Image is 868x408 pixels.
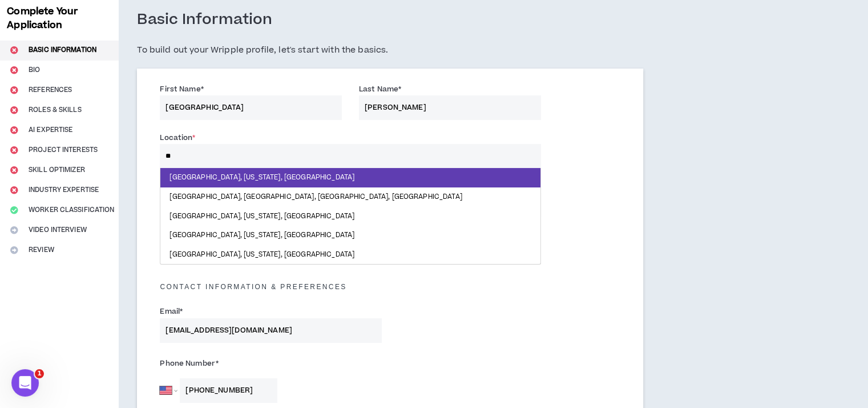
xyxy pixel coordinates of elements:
[160,302,183,321] label: Email
[160,207,540,226] div: [GEOGRAPHIC_DATA], [US_STATE], [GEOGRAPHIC_DATA]
[160,168,540,187] div: [GEOGRAPHIC_DATA], [US_STATE], [GEOGRAPHIC_DATA]
[160,187,540,207] div: [GEOGRAPHIC_DATA], [GEOGRAPHIC_DATA], [GEOGRAPHIC_DATA], [GEOGRAPHIC_DATA]
[359,95,541,120] input: Last Name
[359,80,401,98] label: Last Name
[2,5,116,32] h3: Complete Your Application
[151,283,629,291] h5: Contact Information & preferences
[35,369,44,378] span: 1
[160,129,195,147] label: Location
[160,354,381,373] label: Phone Number
[11,369,39,397] iframe: Intercom live chat
[137,43,643,57] h5: To build out your Wripple profile, let's start with the basics.
[137,10,272,30] h3: Basic Information
[160,318,381,343] input: Enter Email
[160,226,540,245] div: [GEOGRAPHIC_DATA], [US_STATE], [GEOGRAPHIC_DATA]
[160,95,342,120] input: First Name
[160,80,203,98] label: First Name
[160,245,540,265] div: [GEOGRAPHIC_DATA], [US_STATE], [GEOGRAPHIC_DATA]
